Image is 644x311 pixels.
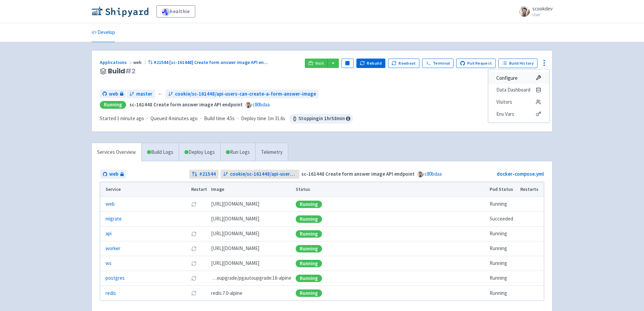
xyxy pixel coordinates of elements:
span: cookie/sc-161448/api-users-can-create-a-form-answer-image [230,170,297,178]
a: #21544 [189,170,218,179]
time: 1 minute ago [117,115,144,122]
a: cookie/sc-161448/api-users-can-create-a-form-answer-image [166,90,319,99]
a: scookdev User [515,6,553,17]
strong: # 21544 [199,170,216,178]
div: Running [296,289,322,297]
span: Build time [204,115,225,123]
div: Running [296,230,322,238]
a: Visit [305,59,328,68]
span: ← [158,90,163,98]
span: Started [100,115,144,122]
span: Data Dashboard [496,85,530,95]
a: redis [106,289,116,297]
button: Rebuild [356,59,385,68]
span: Configure [496,73,518,83]
time: 4 minutes ago [168,115,198,122]
td: Running [488,241,518,256]
a: Env Vars [488,108,549,120]
th: Image [209,182,294,197]
a: Terminal [422,59,453,68]
a: cookie/sc-161448/api-users-can-create-a-form-answer-image [221,170,300,179]
span: [DOMAIN_NAME][URL] [211,245,259,252]
small: User [532,12,553,17]
a: c80bdaa [425,171,442,177]
a: Deploy Logs [179,143,220,162]
button: Restart pod [191,276,197,281]
span: Deploy time [241,115,266,123]
a: worker [106,245,120,252]
span: pgautoupgrade/pgautoupgrade:16-alpine [211,274,291,282]
img: Shipyard logo [91,6,148,17]
a: Services Overview [92,143,141,162]
td: Succeeded [488,212,518,227]
a: #21544 [sc-161448] Create form answer image API en... [148,59,269,65]
a: migrate [106,215,122,223]
a: Telemetry [255,143,288,162]
div: · · · [100,114,353,124]
th: Status [294,182,488,197]
span: Visit [315,61,324,66]
button: Restart pod [191,246,197,251]
a: Data Dashboard [488,84,549,96]
a: Run Logs [220,143,255,162]
a: Configure [488,72,549,84]
td: Running [488,286,518,301]
span: web [109,170,118,178]
span: # 2 [125,66,136,76]
button: Restart pod [191,290,197,296]
span: Env Vars [496,109,514,119]
td: Running [488,256,518,271]
a: web [106,200,115,208]
span: web [133,59,148,65]
th: Service [100,182,189,197]
div: Running [296,201,322,208]
td: Running [488,197,518,212]
a: healthie [156,5,195,18]
button: Pause [342,59,354,68]
a: docker-compose.yml [497,171,544,177]
a: api [106,230,112,238]
div: Running [296,275,322,282]
a: ws [106,260,112,267]
th: Pod Status [488,182,518,197]
strong: sc-161448 Create form answer image API endpoint [301,171,415,177]
a: Visitors [488,96,549,108]
a: web [100,90,126,99]
span: master [136,90,152,98]
span: cookie/sc-161448/api-users-can-create-a-form-answer-image [175,90,316,98]
span: [DOMAIN_NAME][URL] [211,260,259,267]
th: Restarts [518,182,544,197]
a: master [127,90,155,99]
div: Running [296,215,322,223]
span: Build [108,67,136,75]
span: redis:7.0-alpine [211,289,242,297]
button: Restart pod [191,231,197,237]
td: Running [488,227,518,241]
th: Restart [189,182,209,197]
button: Rowboat [388,59,420,68]
a: postgres [106,274,125,282]
span: 4.5s [227,115,235,123]
span: web [109,90,118,98]
div: Running [296,245,322,252]
button: Restart pod [191,202,197,207]
span: Queued [150,115,198,122]
a: Build History [498,59,537,68]
span: Stopping in 1 hr 58 min [289,114,353,124]
a: c80bdaa [253,101,270,108]
span: 1m 31.6s [268,115,285,123]
a: Pull Request [456,59,496,68]
strong: sc-161448 Create form answer image API endpoint [129,101,243,108]
a: Develop [91,23,115,42]
span: [DOMAIN_NAME][URL] [211,200,259,208]
span: [DOMAIN_NAME][URL] [211,230,259,238]
button: Restart pod [191,261,197,266]
td: Running [488,271,518,286]
span: scookdev [532,5,553,12]
div: Running [296,260,322,267]
div: Running [100,101,126,109]
a: Build Logs [142,143,179,162]
span: #21544 [sc-161448] Create form answer image API en ... [154,59,268,65]
a: Applications [100,59,133,65]
span: Visitors [496,97,512,107]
